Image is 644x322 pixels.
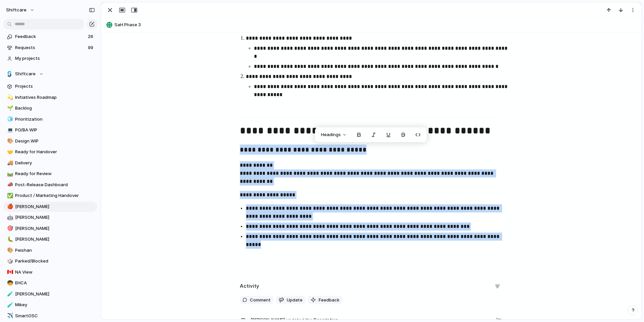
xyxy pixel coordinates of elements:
span: Product / Marketing Handover [15,192,95,199]
span: NA View [15,269,95,276]
a: 🐛[PERSON_NAME] [3,234,97,244]
button: Shiftcare [3,69,97,79]
span: Delivery [15,160,95,166]
a: 🎨Peishan [3,245,97,255]
a: Feedback26 [3,32,97,42]
span: SaH Phase 3 [114,22,638,28]
span: shiftcare [6,7,26,13]
a: 🛤️Ready for Review [3,169,97,179]
a: 🧪[PERSON_NAME] [3,289,97,299]
span: [PERSON_NAME] [15,203,95,210]
span: EHCA [15,280,95,286]
div: 💫Initiatives Roadmap [3,92,97,103]
span: Parked/Blocked [15,258,95,265]
button: Feedback [308,296,342,305]
button: 🛤️ [6,170,13,177]
a: ✈️SmartOSC [3,311,97,321]
a: 🤖[PERSON_NAME] [3,212,97,223]
div: ✈️ [7,312,12,320]
a: 🤝Ready for Handover [3,147,97,157]
span: Design WIP [15,138,95,145]
div: 🎨 [7,246,12,254]
a: 🌱Backlog [3,103,97,113]
span: Ready for Review [15,170,95,177]
span: Headings [321,131,341,138]
span: 99 [88,44,95,51]
a: 🧊Prioritization [3,114,97,124]
a: 🧒EHCA [3,278,97,288]
span: Feedback [319,297,339,304]
span: My projects [15,55,95,62]
span: Ready for Handover [15,149,95,155]
button: 🧪 [6,301,13,308]
div: 🤖 [7,214,12,222]
button: 📣 [6,182,13,188]
a: Requests99 [3,43,97,53]
button: ✈️ [6,313,13,319]
button: SaH Phase 3 [104,19,638,30]
button: ✅ [6,192,13,199]
a: 💻PO/BA WIP [3,125,97,135]
a: ✅Product / Marketing Handover [3,191,97,201]
span: Initiatives Roadmap [15,94,95,101]
div: 🎯 [7,225,12,232]
div: ✅ [7,192,12,200]
div: 🤝 [7,148,12,156]
span: Prioritization [15,116,95,123]
span: 26 [88,33,95,40]
div: 💻 [7,126,12,134]
span: Peishan [15,247,95,254]
div: 🎲 [7,257,12,265]
a: Projects [3,81,97,91]
div: 🧪Mikey [3,300,97,310]
a: My projects [3,53,97,64]
div: 🇨🇦 [7,268,12,276]
div: 💫 [7,93,12,101]
a: 🍎[PERSON_NAME] [3,202,97,212]
span: Backlog [15,105,95,112]
button: 🤖 [6,214,13,221]
button: 🎨 [6,138,13,145]
button: 🧒 [6,280,13,286]
span: Feedback [15,33,86,40]
button: Update [276,296,305,305]
span: SmartOSC [15,313,95,319]
a: 🇨🇦NA View [3,267,97,277]
span: [PERSON_NAME] [15,214,95,221]
button: 🐛 [6,236,13,243]
a: 🎲Parked/Blocked [3,256,97,266]
a: 📣Post-Release Dashboard [3,180,97,190]
button: 🌱 [6,105,13,112]
span: [PERSON_NAME] [15,291,95,297]
button: 🤝 [6,149,13,155]
span: Mikey [15,301,95,308]
div: 🛤️ [7,170,12,178]
a: 🚚Delivery [3,158,97,168]
span: Post-Release Dashboard [15,182,95,188]
div: 🎨Design WIP [3,136,97,146]
div: 🌱 [7,105,12,112]
button: 🚚 [6,160,13,166]
div: 🐛 [7,236,12,243]
span: Requests [15,44,86,51]
span: Projects [15,83,95,90]
div: 🧪 [7,301,12,309]
button: shiftcare [3,5,38,15]
div: 🧪 [7,290,12,298]
h2: Activity [240,282,259,290]
span: Update [287,297,303,304]
button: 🎨 [6,247,13,254]
span: Shiftcare [15,71,36,77]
